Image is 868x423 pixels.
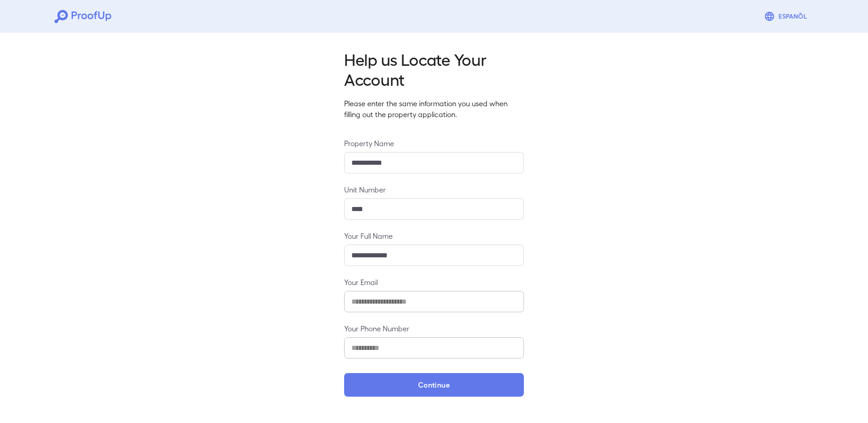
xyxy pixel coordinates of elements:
label: Your Full Name [344,231,524,241]
label: Your Phone Number [344,323,524,334]
label: Your Email [344,277,524,287]
button: Continue [344,373,524,397]
p: Please enter the same information you used when filling out the property application. [344,98,524,120]
label: Unit Number [344,184,524,195]
button: Espanõl [760,7,814,25]
h2: Help us Locate Your Account [344,49,524,89]
label: Property Name [344,138,524,148]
